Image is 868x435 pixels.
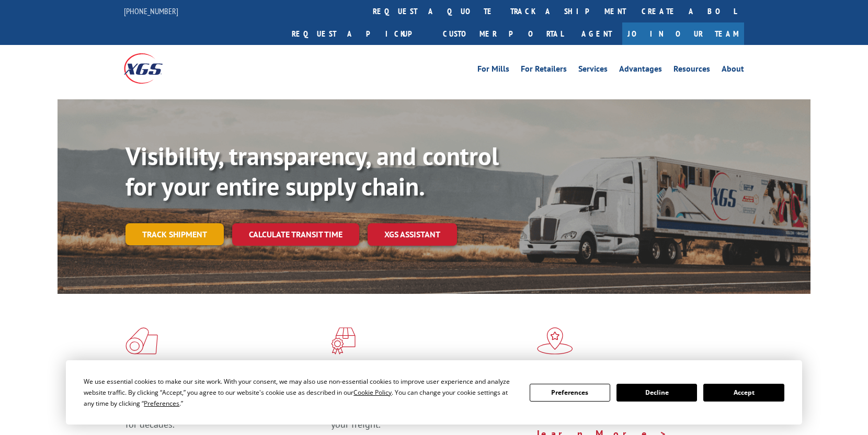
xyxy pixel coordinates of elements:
[616,384,697,402] button: Decline
[144,399,179,408] span: Preferences
[84,376,517,409] div: We use essential cookies to make our site work. With your consent, we may also use non-essential ...
[125,393,323,430] span: As an industry carrier of choice, XGS has brought innovation and dedication to flooring logistics...
[232,223,359,246] a: Calculate transit time
[537,327,573,354] img: xgs-icon-flagship-distribution-model-red
[435,22,571,45] a: Customer Portal
[284,22,435,45] a: Request a pickup
[477,65,509,76] a: For Mills
[368,223,457,246] a: XGS ASSISTANT
[353,388,392,397] span: Cookie Policy
[124,6,178,16] a: [PHONE_NUMBER]
[622,22,744,45] a: Join Our Team
[673,65,710,76] a: Resources
[521,65,567,76] a: For Retailers
[331,327,356,354] img: xgs-icon-focused-on-flooring-red
[703,384,784,402] button: Accept
[578,65,608,76] a: Services
[571,22,622,45] a: Agent
[125,327,158,354] img: xgs-icon-total-supply-chain-intelligence-red
[125,140,499,202] b: Visibility, transparency, and control for your entire supply chain.
[722,65,744,76] a: About
[530,384,610,402] button: Preferences
[66,360,802,425] div: Cookie Consent Prompt
[619,65,662,76] a: Advantages
[125,223,224,245] a: Track shipment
